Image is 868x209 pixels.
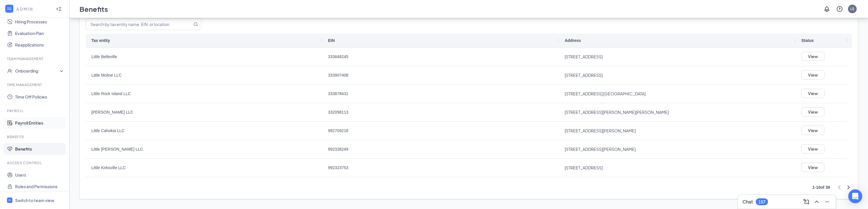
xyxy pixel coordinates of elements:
[15,169,65,181] a: Users
[565,103,790,121] span: [STREET_ADDRESS][PERSON_NAME][PERSON_NAME]
[824,198,831,205] svg: Minimize
[803,198,810,205] svg: ComposeMessage
[15,39,65,51] a: Reapplications
[801,89,824,98] button: View
[15,143,65,155] a: Benefits
[328,38,335,43] span: EIN
[15,16,65,27] a: Hiring Processes
[801,144,824,153] button: View
[836,5,843,12] svg: QuestionInfo
[565,66,790,84] span: [STREET_ADDRESS]
[7,68,13,74] svg: UserCheck
[565,85,790,103] span: [STREET_ADDRESS] [GEOGRAPHIC_DATA]
[328,66,553,84] span: 333907408
[7,160,64,165] div: Access control
[758,199,765,204] div: 157
[845,184,852,191] svg: ChevronRight
[801,70,824,79] button: View
[811,197,821,206] button: ChevronUp
[8,198,12,202] svg: WorkstreamLogo
[328,48,553,66] span: 333848245
[6,6,12,12] svg: WorkstreamLogo
[328,159,553,177] span: 992323753
[91,38,110,43] span: Tax entity
[565,122,790,140] span: [STREET_ADDRESS][PERSON_NAME]
[91,85,316,103] span: Little Rock Island LLC
[801,197,810,206] button: ComposeMessage
[565,159,790,177] span: [STREET_ADDRESS]
[801,52,824,61] button: View
[801,126,824,135] button: View
[812,184,830,190] div: 1 - 10 of 39
[823,5,830,12] svg: Notifications
[91,66,316,84] span: Little Moline LLC
[328,177,553,195] span: 991522674
[565,48,790,66] span: [STREET_ADDRESS]
[328,122,553,140] span: 992709218
[15,117,65,129] a: Payroll Entities
[91,48,316,66] span: Little Belleville
[742,199,753,205] h3: Chat
[7,56,64,61] div: Team Management
[91,177,316,195] span: Little [PERSON_NAME] LLC
[328,103,553,121] span: 332098113
[850,6,854,11] div: LS
[15,197,54,203] div: Switch to team view
[15,91,65,103] a: Time Off Policies
[91,103,316,121] span: [PERSON_NAME] LLC
[801,163,824,172] button: View
[7,82,64,87] div: Time Management
[565,177,790,195] span: [STREET_ADDRESS][PERSON_NAME]
[16,6,51,12] div: ADMIN
[565,38,581,43] span: Address
[91,122,316,140] span: Little Cahokia LLC
[822,197,831,206] button: Minimize
[79,4,108,14] h1: Benefits
[91,140,316,158] span: Little [PERSON_NAME] LLC
[801,107,824,116] button: View
[565,140,790,158] span: [STREET_ADDRESS][PERSON_NAME]
[86,19,185,30] input: Search by tax entity name, EIN, or location
[56,6,62,12] svg: Collapse
[848,189,862,203] div: Open Intercom Messenger
[15,27,65,39] a: Evaluation Plan
[15,181,65,192] a: Roles and Permissions
[193,22,198,27] svg: MagnifyingGlass
[15,68,60,74] div: Onboarding
[813,198,820,205] svg: ChevronUp
[801,38,814,43] span: Status
[7,108,64,113] div: Payroll
[328,140,553,158] span: 992338249
[328,85,553,103] span: 333878431
[7,134,64,139] div: Benefits
[91,159,316,177] span: Little Kirksville LLC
